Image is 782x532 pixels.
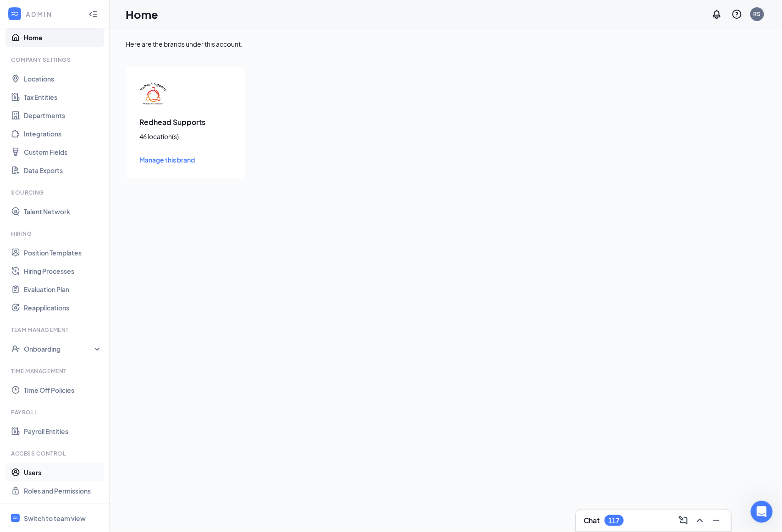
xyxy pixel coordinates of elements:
[711,515,722,526] svg: Minimize
[24,482,102,500] a: Roles and Permissions
[139,155,231,165] a: Manage this brand
[11,367,100,375] div: Time Management
[693,513,707,528] button: ChevronUp
[11,326,100,334] div: Team Management
[754,10,761,18] div: RS
[139,117,231,127] h3: Redhead Supports
[11,408,100,416] div: Payroll
[11,189,100,196] div: Sourcing
[24,88,102,106] a: Tax Entities
[24,262,102,280] a: Hiring Processes
[11,230,100,238] div: Hiring
[24,381,102,399] a: Time Off Policies
[678,515,689,526] svg: ComposeMessage
[732,9,743,20] svg: QuestionInfo
[24,125,102,143] a: Integrations
[126,39,766,49] div: Here are the brands under this account.
[24,344,94,353] div: Onboarding
[11,56,100,64] div: Company Settings
[11,344,20,353] svg: UserCheck
[676,513,691,528] button: ComposeMessage
[24,143,102,161] a: Custom Fields
[24,70,102,88] a: Locations
[10,9,19,18] svg: WorkstreamLogo
[88,10,98,19] svg: Collapse
[12,515,18,521] svg: WorkstreamLogo
[24,422,102,440] a: Payroll Entities
[751,501,773,523] iframe: Intercom live chat
[24,106,102,125] a: Departments
[709,513,724,528] button: Minimize
[24,28,102,47] a: Home
[24,463,102,482] a: Users
[584,516,600,526] h3: Chat
[609,517,620,525] div: 117
[24,161,102,179] a: Data Exports
[24,280,102,299] a: Evaluation Plan
[24,514,86,523] div: Switch to team view
[711,9,722,20] svg: Notifications
[11,450,100,457] div: Access control
[139,81,167,108] img: Redhead Supports logo
[26,10,80,19] div: ADMIN
[24,244,102,262] a: Position Templates
[139,132,231,141] div: 46 location(s)
[139,156,195,164] span: Manage this brand
[694,515,705,526] svg: ChevronUp
[24,299,102,317] a: Reapplications
[126,6,158,22] h1: Home
[24,202,102,221] a: Talent Network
